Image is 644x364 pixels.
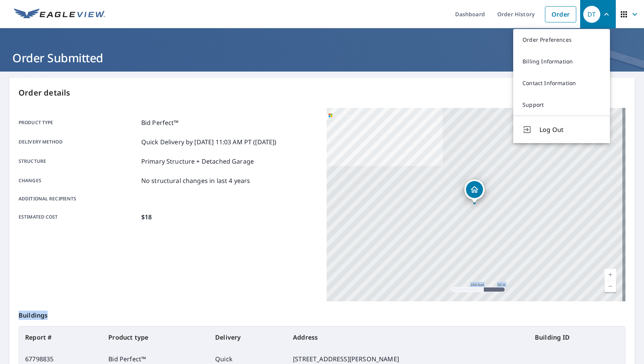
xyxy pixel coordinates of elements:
a: Support [513,94,610,116]
p: Bid Perfect™ [141,118,179,127]
p: Structure [19,157,138,166]
th: Report # [19,326,102,348]
th: Product type [102,326,209,348]
img: EV Logo [14,9,105,20]
a: Order Preferences [513,29,610,51]
p: Order details [19,87,625,99]
h1: Order Submitted [9,50,635,66]
p: Estimated cost [19,212,138,222]
p: Primary Structure + Detached Garage [141,157,254,166]
span: Log Out [540,125,601,134]
p: Buildings [19,301,625,326]
p: Product type [19,118,138,127]
th: Building ID [529,326,625,348]
button: Log Out [513,116,610,143]
p: Quick Delivery by [DATE] 11:03 AM PT ([DATE]) [141,137,277,147]
p: Delivery method [19,137,138,147]
p: No structural changes in last 4 years [141,176,250,185]
p: Changes [19,176,138,185]
a: Billing Information [513,51,610,72]
th: Address [287,326,529,348]
p: $18 [141,212,152,222]
a: Current Level 17, Zoom Out [605,280,616,292]
a: Contact Information [513,72,610,94]
div: Dropped pin, building 1, Residential property, 421 Carr St Forked River, NJ 08731 [464,179,485,203]
a: Order [545,6,576,22]
div: DT [583,6,600,23]
p: Additional recipients [19,195,138,202]
a: Current Level 17, Zoom In [605,269,616,280]
th: Delivery [209,326,287,348]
